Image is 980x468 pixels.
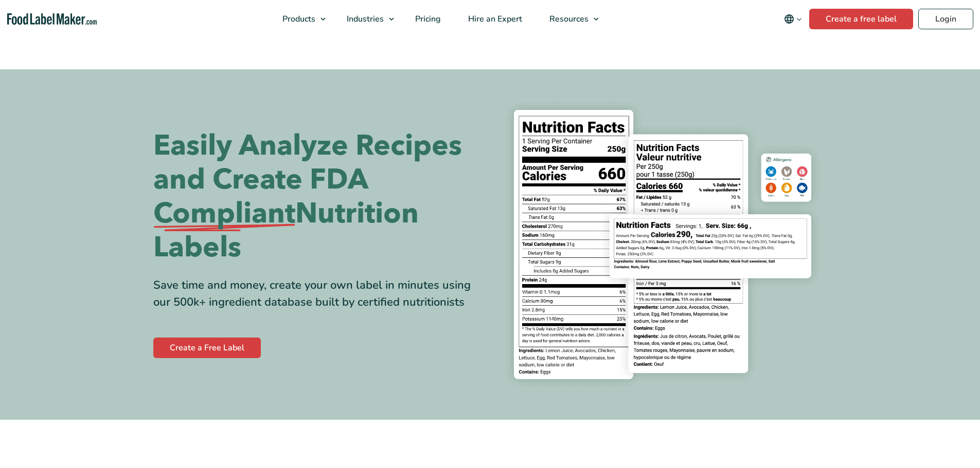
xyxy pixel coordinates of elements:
a: Food Label Maker homepage [7,13,97,25]
span: Products [279,13,316,25]
span: Resources [546,13,590,25]
a: Create a free label [809,9,913,29]
span: Industries [344,13,385,25]
h1: Easily Analyze Recipes and Create FDA Nutrition Labels [153,129,483,265]
a: Create a Free Label [153,338,261,358]
span: Hire an Expert [465,13,523,25]
span: Pricing [412,13,442,25]
button: Change language [777,9,809,29]
span: Compliant [153,197,295,231]
a: Login [918,9,973,29]
div: Save time and money, create your own label in minutes using our 500k+ ingredient database built b... [153,277,483,311]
